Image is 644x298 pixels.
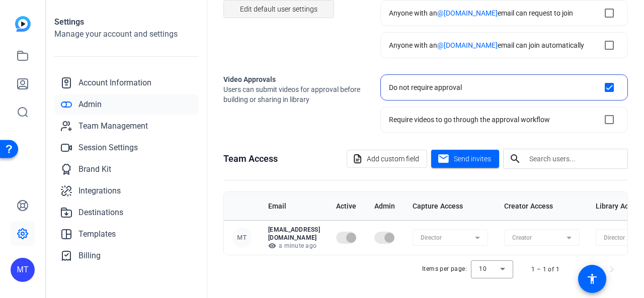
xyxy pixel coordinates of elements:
[54,224,199,244] a: Templates
[600,257,624,281] button: Next page
[54,73,199,93] a: Account Information
[422,264,467,274] div: Items per page:
[437,9,498,17] span: @[DOMAIN_NAME]
[431,150,499,168] button: Send invites
[78,185,121,197] span: Integrations
[389,115,550,125] div: Require videos to go through the approval workflow
[531,264,559,274] div: 1 – 1 of 1
[54,138,199,158] a: Session Settings
[260,192,328,220] th: Email
[78,77,151,89] span: Account Information
[223,84,364,105] span: Users can submit videos for approval before building or sharing in library
[576,257,600,281] button: Previous page
[389,8,573,18] div: Anyone with an email can request to join
[54,159,199,179] a: Brand Kit
[223,152,278,166] h1: Team Access
[454,154,491,164] span: Send invites
[78,207,123,219] span: Destinations
[367,149,419,168] span: Add custom field
[232,228,252,248] div: MT
[503,153,527,165] mat-icon: search
[54,94,199,115] a: Admin
[54,246,199,266] a: Billing
[389,40,584,50] div: Anyone with an email can join automatically
[268,226,320,242] p: [EMAIL_ADDRESS][DOMAIN_NAME]
[78,98,102,111] span: Admin
[78,163,111,175] span: Brand Kit
[78,120,148,132] span: Team Management
[54,116,199,136] a: Team Management
[54,181,199,201] a: Integrations
[268,242,320,250] p: a minute ago
[78,250,101,262] span: Billing
[328,192,366,220] th: Active
[529,153,620,165] input: Search users...
[54,203,199,223] a: Destinations
[496,192,588,220] th: Creator Access
[437,153,450,165] mat-icon: mail
[223,74,364,84] h2: Video Approvals
[54,16,199,28] h1: Settings
[586,273,598,285] mat-icon: accessibility
[78,228,116,240] span: Templates
[405,192,496,220] th: Capture Access
[54,28,199,40] h2: Manage your account and settings
[11,258,35,282] div: MT
[15,16,31,32] img: blue-gradient.svg
[268,242,276,250] mat-icon: visibility
[366,192,405,220] th: Admin
[347,150,427,168] button: Add custom field
[389,82,462,92] div: Do not require approval
[437,41,498,49] span: @[DOMAIN_NAME]
[78,142,138,154] span: Session Settings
